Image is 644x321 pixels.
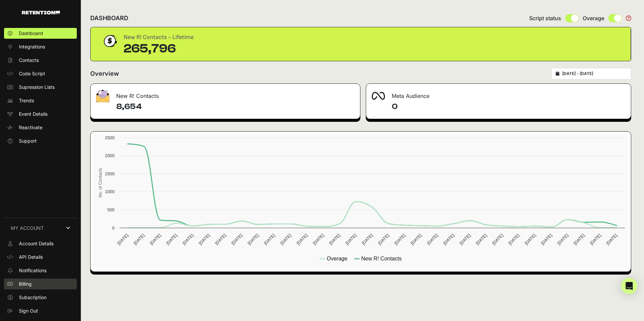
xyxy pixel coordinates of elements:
text: Overage [327,256,347,261]
span: Support [19,138,37,144]
text: No. of Contacts [98,168,103,198]
span: Reactivate [19,124,42,131]
span: Event Details [19,111,47,117]
span: API Details [19,254,43,260]
span: Notifications [19,267,46,274]
text: [DATE] [442,233,455,246]
text: [DATE] [410,233,423,246]
span: Account Details [19,240,54,247]
a: Supression Lists [4,82,77,93]
div: New R! Contacts [91,84,360,104]
text: 1500 [105,171,115,176]
div: Open Intercom Messenger [621,278,637,294]
text: 1000 [105,189,115,194]
h2: Overview [90,69,119,78]
text: [DATE] [458,233,472,246]
img: fa-envelope-19ae18322b30453b285274b1b8af3d052b27d846a4fbe8435d1a52b978f639a2.png [96,90,109,102]
a: Event Details [4,109,77,119]
a: Billing [4,279,77,289]
img: Retention.com [22,11,60,14]
text: [DATE] [589,233,602,246]
div: 265,796 [124,42,194,56]
text: [DATE] [165,233,178,246]
span: Trends [19,97,34,104]
span: Script status [529,14,561,22]
text: New R! Contacts [361,256,401,261]
h4: 8,654 [116,101,355,112]
div: New R! Contacts - Lifetime [124,33,194,42]
text: [DATE] [116,233,129,246]
text: [DATE] [149,233,162,246]
text: [DATE] [182,233,195,246]
text: [DATE] [279,233,292,246]
img: dollar-coin-05c43ed7efb7bc0c12610022525b4bbbb207c7efeef5aecc26f025e68dcafac9.png [101,33,118,49]
a: Dashboard [4,28,77,39]
img: fa-meta-2f981b61bb99beabf952f7030308934f19ce035c18b003e963880cc3fabeebb7.png [372,92,385,100]
text: [DATE] [377,233,390,246]
text: [DATE] [263,233,276,246]
text: [DATE] [312,233,325,246]
a: Support [4,136,77,146]
text: [DATE] [524,233,537,246]
text: [DATE] [426,233,439,246]
text: [DATE] [573,233,586,246]
h2: DASHBOARD [90,13,128,23]
text: [DATE] [475,233,488,246]
h4: 0 [392,101,625,112]
span: Subscription [19,294,46,301]
div: Meta Audience [366,84,631,104]
span: Overage [583,14,604,22]
a: MY ACCOUNT [4,218,77,238]
text: [DATE] [491,233,504,246]
text: [DATE] [344,233,357,246]
a: Sign Out [4,306,77,316]
a: Trends [4,95,77,106]
text: [DATE] [214,233,227,246]
span: Integrations [19,43,45,50]
text: 2500 [105,135,115,140]
a: Reactivate [4,122,77,133]
text: [DATE] [198,233,211,246]
text: [DATE] [295,233,309,246]
a: API Details [4,252,77,262]
text: [DATE] [247,233,260,246]
span: Dashboard [19,30,43,37]
text: [DATE] [230,233,244,246]
span: Billing [19,281,32,287]
span: MY ACCOUNT [11,225,44,231]
a: Account Details [4,238,77,249]
a: Notifications [4,265,77,276]
text: [DATE] [361,233,374,246]
text: 2000 [105,153,115,158]
text: [DATE] [132,233,146,246]
text: 0 [112,225,115,230]
span: Code Script [19,70,45,77]
text: [DATE] [605,233,618,246]
a: Contacts [4,55,77,66]
span: Contacts [19,57,39,64]
a: Code Script [4,68,77,79]
text: 500 [107,207,115,212]
span: Sign Out [19,308,38,314]
text: [DATE] [507,233,520,246]
text: [DATE] [328,233,341,246]
a: Subscription [4,292,77,303]
text: [DATE] [556,233,569,246]
span: Supression Lists [19,84,55,91]
a: Integrations [4,41,77,52]
text: [DATE] [540,233,553,246]
text: [DATE] [393,233,407,246]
